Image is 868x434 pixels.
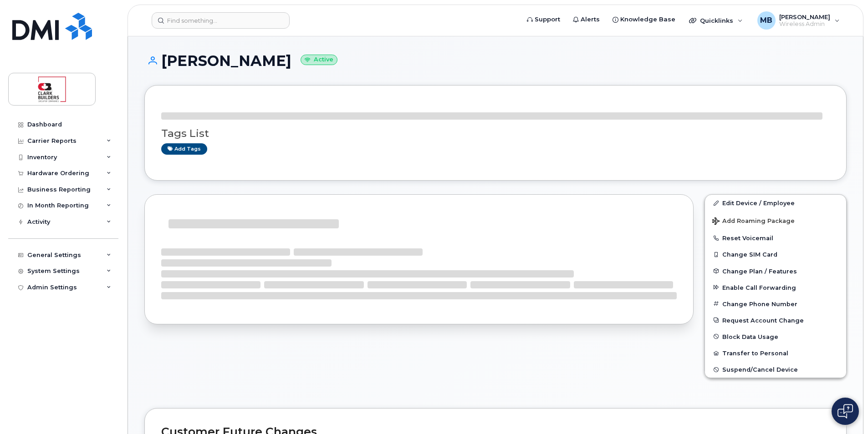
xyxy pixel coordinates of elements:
span: Add Roaming Package [712,217,795,226]
h3: Tags List [161,128,830,139]
button: Enable Call Forwarding [705,279,846,296]
a: Edit Device / Employee [705,195,846,211]
button: Transfer to Personal [705,345,846,361]
button: Suspend/Cancel Device [705,361,846,378]
a: Add tags [161,143,207,155]
span: Change Plan / Features [722,267,797,274]
small: Active [301,55,337,65]
button: Change Plan / Features [705,263,846,279]
button: Block Data Usage [705,328,846,345]
span: Enable Call Forwarding [722,284,796,291]
button: Reset Voicemail [705,230,846,246]
span: Suspend/Cancel Device [722,366,798,373]
h1: [PERSON_NAME] [144,53,847,69]
button: Add Roaming Package [705,211,846,230]
button: Change SIM Card [705,246,846,262]
img: Open chat [837,404,853,419]
button: Change Phone Number [705,296,846,312]
button: Request Account Change [705,312,846,328]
